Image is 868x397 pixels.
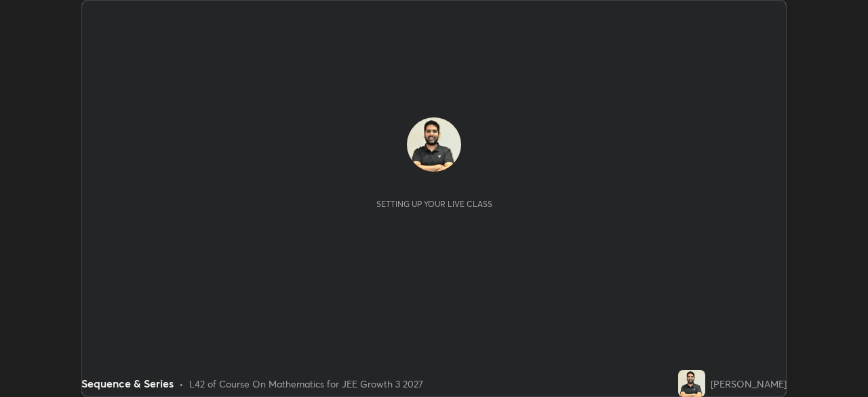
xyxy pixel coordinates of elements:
[179,377,184,391] div: •
[711,377,787,391] div: [PERSON_NAME]
[678,370,705,397] img: d9cff753008c4d4b94e8f9a48afdbfb4.jpg
[81,375,174,392] div: Sequence & Series
[407,117,461,172] img: d9cff753008c4d4b94e8f9a48afdbfb4.jpg
[376,199,492,209] div: Setting up your live class
[189,377,423,391] div: L42 of Course On Mathematics for JEE Growth 3 2027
